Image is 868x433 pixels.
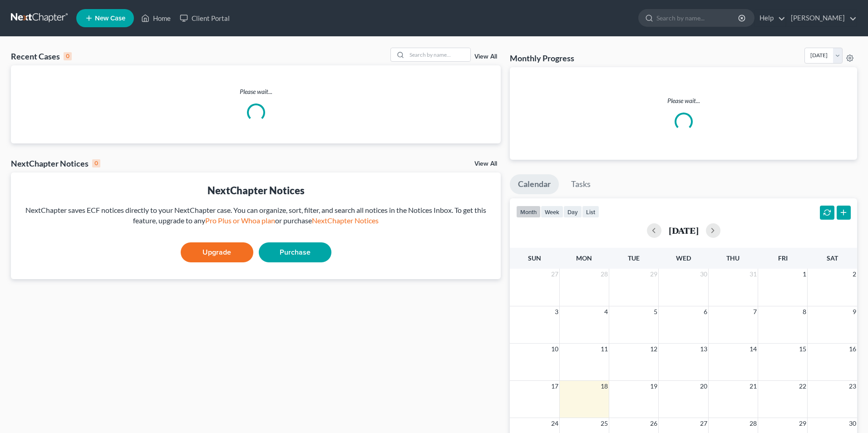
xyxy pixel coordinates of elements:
[699,344,708,354] span: 13
[137,10,175,26] a: Home
[11,87,501,96] p: Please wait...
[550,418,559,429] span: 24
[600,344,609,354] span: 11
[649,269,658,280] span: 29
[181,242,253,262] a: Upgrade
[699,269,708,280] span: 30
[699,381,708,392] span: 20
[703,306,708,317] span: 6
[676,254,691,262] span: Wed
[510,174,559,194] a: Calendar
[600,269,609,280] span: 28
[550,344,559,354] span: 10
[474,161,497,167] a: View All
[628,254,640,262] span: Tue
[205,216,275,225] a: Pro Plus or Whoa plan
[649,381,658,392] span: 19
[64,52,72,60] div: 0
[802,306,807,317] span: 8
[603,306,609,317] span: 4
[749,269,758,280] span: 31
[848,418,857,429] span: 30
[576,254,592,262] span: Mon
[827,254,838,262] span: Sat
[18,183,493,197] div: NextChapter Notices
[474,54,497,60] a: View All
[11,158,100,169] div: NextChapter Notices
[669,226,699,235] h2: [DATE]
[259,242,331,262] a: Purchase
[749,418,758,429] span: 28
[563,174,599,194] a: Tasks
[755,10,785,26] a: Help
[778,254,788,262] span: Fri
[852,306,857,317] span: 9
[92,159,100,167] div: 0
[95,15,125,22] span: New Case
[510,53,574,64] h3: Monthly Progress
[550,269,559,280] span: 27
[752,306,758,317] span: 7
[798,344,807,354] span: 15
[175,10,234,26] a: Client Portal
[653,306,658,317] span: 5
[749,344,758,354] span: 14
[600,381,609,392] span: 18
[528,254,541,262] span: Sun
[649,344,658,354] span: 12
[798,418,807,429] span: 29
[749,381,758,392] span: 21
[786,10,857,26] a: [PERSON_NAME]
[407,48,470,61] input: Search by name...
[517,96,850,105] p: Please wait...
[802,269,807,280] span: 1
[563,206,582,218] button: day
[582,206,599,218] button: list
[11,51,72,62] div: Recent Cases
[516,206,541,218] button: month
[726,254,740,262] span: Thu
[848,381,857,392] span: 23
[656,10,740,26] input: Search by name...
[852,269,857,280] span: 2
[554,306,559,317] span: 3
[699,418,708,429] span: 27
[649,418,658,429] span: 26
[848,344,857,354] span: 16
[312,216,379,225] a: NextChapter Notices
[600,418,609,429] span: 25
[550,381,559,392] span: 17
[18,205,493,226] div: NextChapter saves ECF notices directly to your NextChapter case. You can organize, sort, filter, ...
[798,381,807,392] span: 22
[541,206,563,218] button: week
